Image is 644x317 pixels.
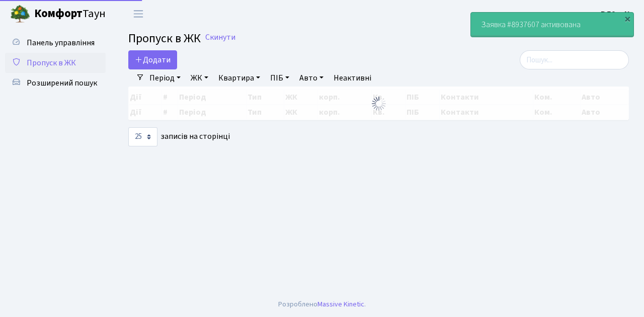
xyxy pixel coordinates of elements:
a: Скинути [205,33,235,42]
span: Додати [135,54,171,65]
a: Massive Kinetic [317,299,364,309]
a: ЖК [187,69,212,87]
span: Пропуск в ЖК [27,57,76,68]
img: Обробка... [371,96,387,112]
a: Період [145,69,185,87]
a: ВЛ2 -. К. [601,8,632,20]
span: Панель управління [27,37,95,48]
a: Розширений пошук [5,73,106,93]
select: записів на сторінці [128,127,157,146]
a: Неактивні [330,69,375,87]
label: записів на сторінці [128,127,230,146]
button: Переключити навігацію [126,6,151,22]
img: logo.png [10,4,30,24]
a: ПІБ [266,69,293,87]
div: × [622,14,632,24]
a: Квартира [214,69,264,87]
b: ВЛ2 -. К. [601,9,632,20]
a: Панель управління [5,33,106,53]
input: Пошук... [520,50,629,69]
div: Розроблено . [278,299,366,310]
span: Таун [34,6,106,23]
div: Заявка #8937607 активована [471,13,633,37]
b: Комфорт [34,6,83,22]
span: Розширений пошук [27,77,97,89]
a: Авто [295,69,328,87]
span: Пропуск в ЖК [128,30,201,47]
a: Пропуск в ЖК [5,53,106,73]
a: Додати [128,50,177,69]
